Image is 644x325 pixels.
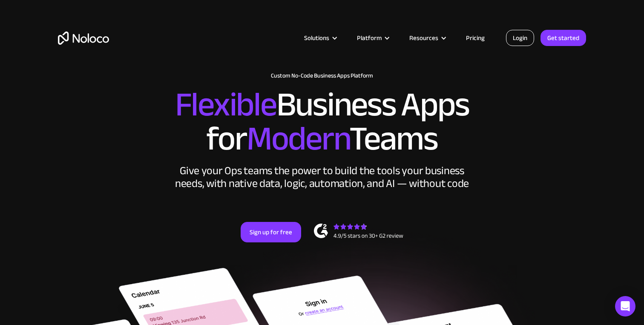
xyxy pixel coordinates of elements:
[58,32,109,45] a: home
[399,32,455,43] div: Resources
[455,32,495,43] a: Pricing
[247,107,349,170] span: Modern
[173,164,471,190] div: Give your Ops teams the power to build the tools your business needs, with native data, logic, au...
[346,32,399,43] div: Platform
[409,32,438,43] div: Resources
[540,30,586,46] a: Get started
[241,222,301,242] a: Sign up for free
[58,88,586,156] h2: Business Apps for Teams
[615,296,635,316] div: Open Intercom Messenger
[304,32,329,43] div: Solutions
[293,32,346,43] div: Solutions
[175,73,276,136] span: Flexible
[357,32,382,43] div: Platform
[506,30,534,46] a: Login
